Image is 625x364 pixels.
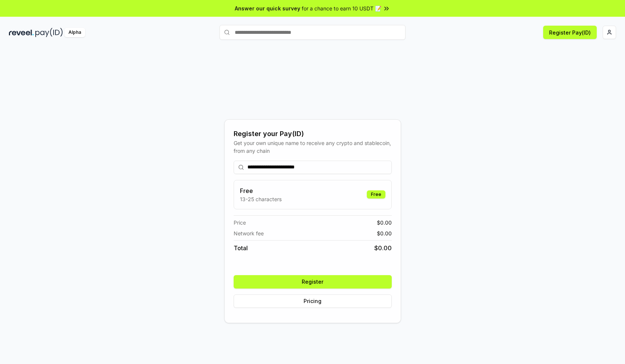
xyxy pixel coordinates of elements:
span: $ 0.00 [377,229,392,237]
span: Total [234,244,248,252]
button: Register [234,275,392,289]
span: $ 0.00 [377,219,392,226]
img: pay_id [35,28,63,37]
div: Get your own unique name to receive any crypto and stablecoin, from any chain [234,139,392,155]
span: for a chance to earn 10 USDT 📝 [302,4,381,12]
img: reveel_dark [9,28,34,37]
span: Answer our quick survey [235,4,300,12]
div: Free [367,190,385,199]
div: Register your Pay(ID) [234,129,392,139]
button: Register Pay(ID) [543,26,597,39]
div: Alpha [64,28,85,37]
button: Pricing [234,294,392,308]
span: Network fee [234,229,264,237]
span: Price [234,219,246,226]
h3: Free [240,186,282,195]
span: $ 0.00 [374,244,392,252]
p: 13-25 characters [240,195,282,203]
